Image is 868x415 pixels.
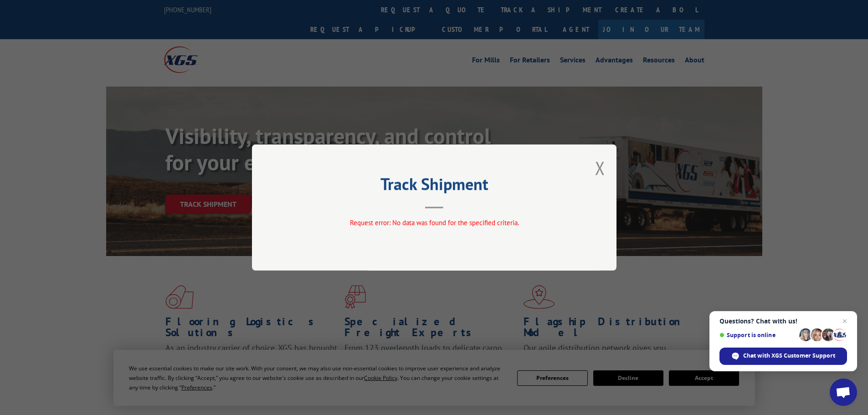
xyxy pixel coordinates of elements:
span: Questions? Chat with us! [719,318,847,325]
div: Open chat [830,379,857,406]
div: Chat with XGS Customer Support [719,348,847,365]
span: Support is online [719,332,796,338]
span: Close chat [839,316,850,327]
button: Close modal [595,156,605,180]
span: Request error: No data was found for the specified criteria. [349,218,519,227]
h2: Track Shipment [298,178,571,195]
span: Chat with XGS Customer Support [743,352,835,360]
